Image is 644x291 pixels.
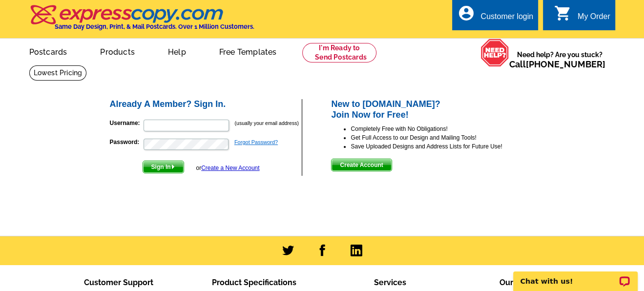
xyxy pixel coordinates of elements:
[332,159,391,171] span: Create Account
[152,40,202,62] a: Help
[351,142,536,151] li: Save Uploaded Designs and Address Lists for Future Use!
[171,165,175,169] img: button-next-arrow-white.png
[143,161,184,173] span: Sign In
[84,278,153,287] span: Customer Support
[374,278,406,287] span: Services
[507,260,644,291] iframe: LiveChat chat widget
[331,159,392,171] button: Create Account
[499,278,551,287] span: Our Company
[201,165,259,171] a: Create a New Account
[554,11,610,23] a: shopping_cart My Order
[509,50,610,69] span: Need help? Are you stuck?
[331,99,536,120] h2: New to [DOMAIN_NAME]? Join Now for Free!
[509,59,605,69] span: Call
[196,164,259,172] div: or
[110,138,143,146] label: Password:
[204,40,292,62] a: Free Templates
[480,12,533,26] div: Customer login
[212,278,296,287] span: Product Specifications
[143,161,184,173] button: Sign In
[554,4,572,22] i: shopping_cart
[29,12,254,30] a: Same Day Design, Print, & Mail Postcards. Over 1 Million Customers.
[235,120,299,126] small: (usually your email address)
[234,139,278,145] a: Forgot Password?
[457,4,475,22] i: account_circle
[578,12,610,26] div: My Order
[110,99,302,110] h2: Already A Member? Sign In.
[84,40,150,62] a: Products
[55,23,254,30] h4: Same Day Design, Print, & Mail Postcards. Over 1 Million Customers.
[110,119,143,127] label: Username:
[351,133,536,142] li: Get Full Access to our Design and Mailing Tools!
[351,125,536,133] li: Completely Free with No Obligations!
[480,39,509,67] img: help
[526,59,605,69] a: [PHONE_NUMBER]
[14,40,83,62] a: Postcards
[457,11,533,23] a: account_circle Customer login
